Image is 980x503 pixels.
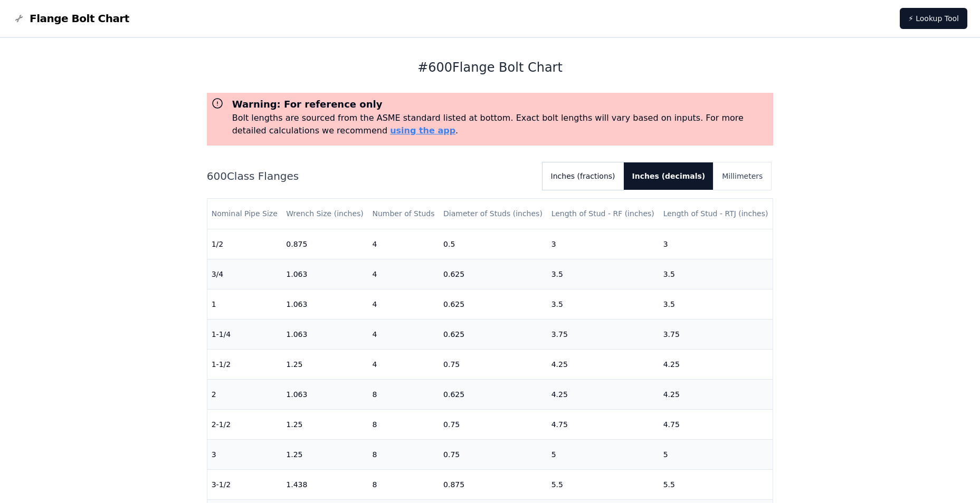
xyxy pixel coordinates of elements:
[207,229,282,259] td: 1/2
[368,259,439,289] td: 4
[282,379,368,409] td: 1.063
[439,199,547,229] th: Diameter of Studs (inches)
[439,289,547,319] td: 0.625
[232,112,769,137] p: Bolt lengths are sourced from the ASME standard listed at bottom. Exact bolt lengths will vary ba...
[624,162,714,190] button: Inches (decimals)
[368,319,439,349] td: 4
[659,349,773,379] td: 4.25
[13,11,129,26] a: Flange Bolt Chart LogoFlange Bolt Chart
[282,229,368,259] td: 0.875
[547,439,659,469] td: 5
[282,289,368,319] td: 1.063
[547,379,659,409] td: 4.25
[232,97,769,112] h3: Warning: For reference only
[713,162,771,190] button: Millimeters
[547,199,659,229] th: Length of Stud - RF (inches)
[439,229,547,259] td: 0.5
[543,162,624,190] button: Inches (fractions)
[439,379,547,409] td: 0.625
[659,409,773,439] td: 4.75
[439,259,547,289] td: 0.625
[439,439,547,469] td: 0.75
[282,409,368,439] td: 1.25
[547,259,659,289] td: 3.5
[900,8,967,29] a: ⚡ Lookup Tool
[13,12,25,25] img: Flange Bolt Chart Logo
[207,409,282,439] td: 2-1/2
[390,125,455,136] a: using the app
[207,59,774,76] h1: # 600 Flange Bolt Chart
[282,349,368,379] td: 1.25
[368,379,439,409] td: 8
[207,169,534,183] h2: 600 Class Flanges
[282,259,368,289] td: 1.063
[368,229,439,259] td: 4
[368,199,439,229] th: Number of Studs
[368,289,439,319] td: 4
[207,469,282,499] td: 3-1/2
[282,469,368,499] td: 1.438
[659,469,773,499] td: 5.5
[439,349,547,379] td: 0.75
[659,229,773,259] td: 3
[439,469,547,499] td: 0.875
[659,259,773,289] td: 3.5
[547,469,659,499] td: 5.5
[207,199,282,229] th: Nominal Pipe Size
[207,289,282,319] td: 1
[659,439,773,469] td: 5
[368,469,439,499] td: 8
[207,379,282,409] td: 2
[207,439,282,469] td: 3
[207,259,282,289] td: 3/4
[368,349,439,379] td: 4
[547,319,659,349] td: 3.75
[659,319,773,349] td: 3.75
[659,379,773,409] td: 4.25
[368,439,439,469] td: 8
[282,319,368,349] td: 1.063
[659,289,773,319] td: 3.5
[659,199,773,229] th: Length of Stud - RTJ (inches)
[207,349,282,379] td: 1-1/2
[207,319,282,349] td: 1-1/4
[368,409,439,439] td: 8
[547,289,659,319] td: 3.5
[439,319,547,349] td: 0.625
[547,349,659,379] td: 4.25
[282,199,368,229] th: Wrench Size (inches)
[547,409,659,439] td: 4.75
[547,229,659,259] td: 3
[282,439,368,469] td: 1.25
[30,11,129,26] span: Flange Bolt Chart
[439,409,547,439] td: 0.75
